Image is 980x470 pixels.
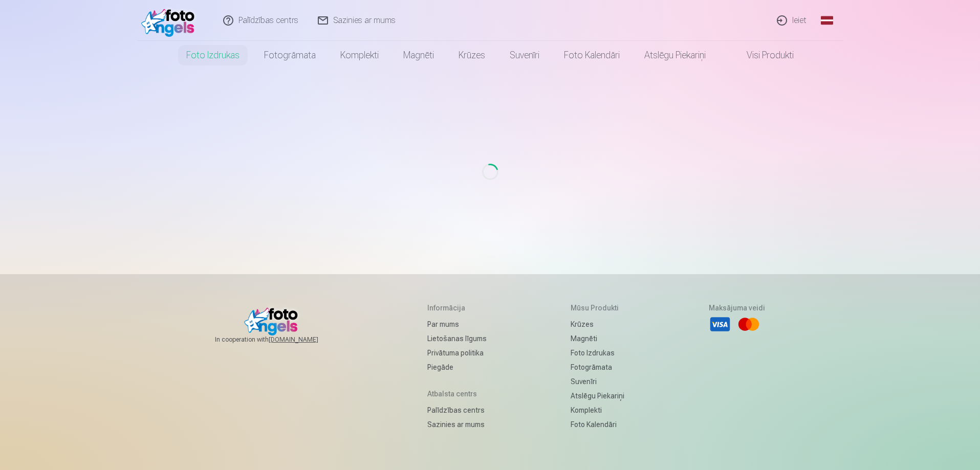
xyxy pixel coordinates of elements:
[497,41,552,70] a: Suvenīri
[427,317,487,331] a: Par mums
[427,331,487,346] a: Lietošanas līgums
[718,41,806,70] a: Visi produkti
[427,403,487,417] a: Palīdzības centrs
[571,389,624,403] a: Atslēgu piekariņi
[215,335,343,344] span: In cooperation with
[571,403,624,417] a: Komplekti
[552,41,632,70] a: Foto kalendāri
[269,335,343,344] a: [DOMAIN_NAME]
[427,389,487,399] h5: Atbalsta centrs
[328,41,391,70] a: Komplekti
[571,417,624,432] a: Foto kalendāri
[571,360,624,374] a: Fotogrāmata
[737,313,760,335] li: Mastercard
[709,313,731,335] li: Visa
[632,41,718,70] a: Atslēgu piekariņi
[427,303,487,313] h5: Informācija
[709,303,765,313] h5: Maksājuma veidi
[427,346,487,360] a: Privātuma politika
[571,346,624,360] a: Foto izdrukas
[427,417,487,432] a: Sazinies ar mums
[571,331,624,346] a: Magnēti
[571,317,624,331] a: Krūzes
[141,4,200,37] img: /fa1
[446,41,497,70] a: Krūzes
[571,374,624,389] a: Suvenīri
[571,303,624,313] h5: Mūsu produkti
[252,41,328,70] a: Fotogrāmata
[391,41,446,70] a: Magnēti
[427,360,487,374] a: Piegāde
[174,41,252,70] a: Foto izdrukas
